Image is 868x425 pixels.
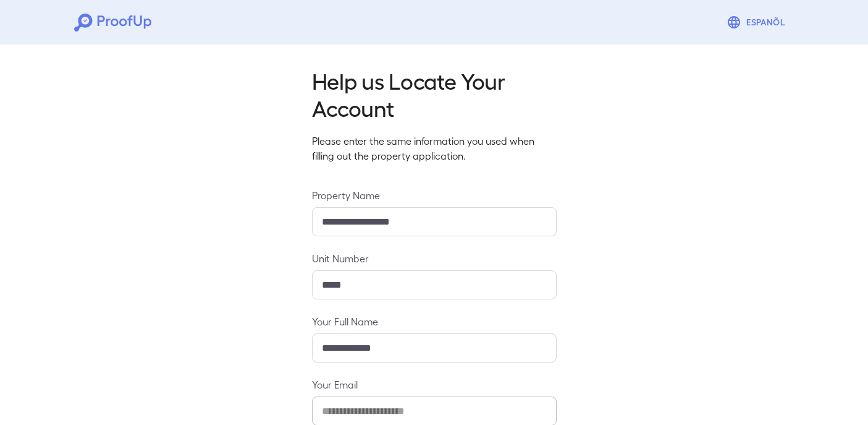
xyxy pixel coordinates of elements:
label: Your Full Name [312,314,557,328]
label: Your Email [312,377,557,392]
label: Unit Number [312,251,557,265]
h2: Help us Locate Your Account [312,67,557,121]
label: Property Name [312,188,557,202]
button: Espanõl [722,10,794,35]
p: Please enter the same information you used when filling out the property application. [312,134,557,163]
